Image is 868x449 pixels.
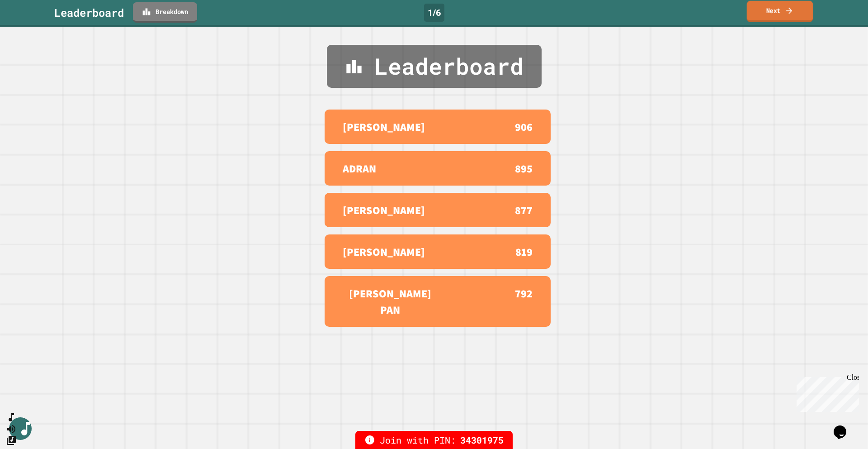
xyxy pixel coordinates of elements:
p: ADRAN [343,160,376,177]
a: Breakdown [133,2,197,23]
p: 819 [515,244,533,260]
span: 34301975 [460,433,504,447]
div: Chat with us now!Close [4,4,62,57]
a: Next [747,1,813,22]
p: [PERSON_NAME] PAN [343,285,438,318]
div: Leaderboard [327,45,542,88]
button: Mute music [6,423,17,435]
p: 895 [515,160,533,177]
p: 877 [515,202,533,218]
p: [PERSON_NAME] [343,202,425,218]
div: Leaderboard [54,5,124,21]
p: 792 [515,285,533,318]
iframe: chat widget [830,413,859,440]
div: Join with PIN: [355,431,513,449]
button: Change Music [6,435,17,446]
p: [PERSON_NAME] [343,244,425,260]
p: [PERSON_NAME] [343,119,425,135]
p: 906 [515,119,533,135]
iframe: chat widget [793,373,859,412]
button: SpeedDial basic example [6,412,17,423]
div: 1 / 6 [424,4,444,22]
